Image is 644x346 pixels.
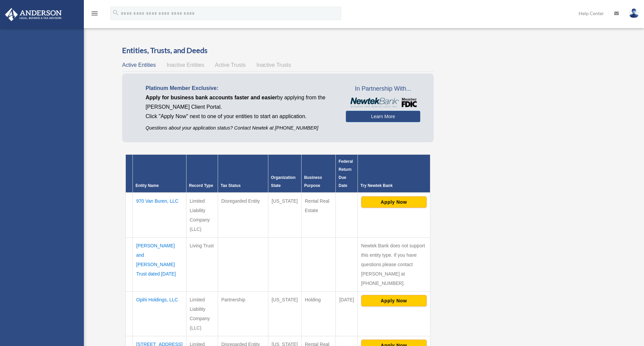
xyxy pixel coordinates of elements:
[218,193,268,238] td: Disregarded Entity
[629,8,639,18] img: User Pic
[186,193,218,238] td: Limited Liability Company (LLC)
[349,98,417,108] img: NewtekBankLogoSM.png
[268,292,301,336] td: [US_STATE]
[361,182,427,190] div: Try Newtek Bank
[167,62,204,68] span: Inactive Entities
[133,193,186,238] td: 970 Van Buren, LLC
[361,295,427,306] button: Apply Now
[301,155,336,193] th: Business Purpose
[358,238,430,292] td: Newtek Bank does not support this entity type. If you have questions please contact [PERSON_NAME]...
[146,112,336,121] p: Click "Apply Now" next to one of your entities to start an application.
[257,62,291,68] span: Inactive Trusts
[346,111,420,122] a: Learn More
[133,155,186,193] th: Entity Name
[336,292,358,336] td: [DATE]
[146,93,336,112] p: by applying from the [PERSON_NAME] Client Portal.
[146,95,277,100] span: Apply for business bank accounts faster and easier
[218,155,268,193] th: Tax Status
[91,12,99,17] a: menu
[301,193,336,238] td: Rental Real Estate
[186,238,218,292] td: Living Trust
[361,196,427,208] button: Apply Now
[301,292,336,336] td: Holding
[122,45,434,56] h3: Entities, Trusts, and Deeds
[346,84,420,94] span: In Partnership With...
[218,292,268,336] td: Partnership
[91,9,99,17] i: menu
[122,62,156,68] span: Active Entities
[146,84,336,93] p: Platinum Member Exclusive:
[133,238,186,292] td: [PERSON_NAME] and [PERSON_NAME] Trust dated [DATE]
[112,9,119,16] i: search
[186,155,218,193] th: Record Type
[146,124,336,132] p: Questions about your application status? Contact Newtek at [PHONE_NUMBER]
[268,155,301,193] th: Organization State
[186,292,218,336] td: Limited Liability Company (LLC)
[215,62,246,68] span: Active Trusts
[3,8,64,21] img: Anderson Advisors Platinum Portal
[336,155,358,193] th: Federal Return Due Date
[133,292,186,336] td: Opihi Holdings, LLC
[268,193,301,238] td: [US_STATE]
